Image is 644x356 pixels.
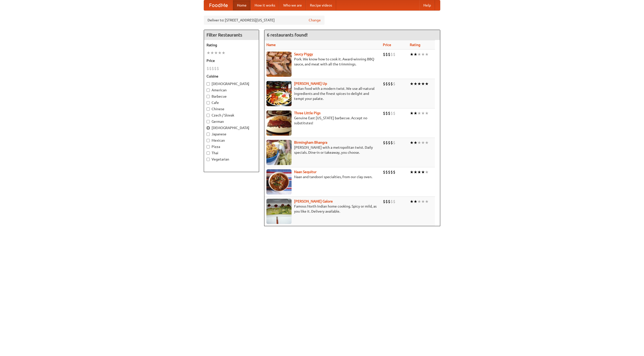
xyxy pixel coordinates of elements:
[383,169,385,175] li: $
[266,52,292,77] img: saucy.jpg
[207,150,256,155] label: Thai
[421,169,425,175] li: ★
[294,140,327,144] a: Birmingham Bhangra
[266,174,379,179] p: Naan and tandoori specialties, from our clay oven.
[233,0,251,10] a: Home
[425,169,429,175] li: ★
[266,110,292,136] img: littlepigs.jpg
[207,139,210,142] input: Mexican
[266,169,292,194] img: naansequitur.jpg
[207,113,256,118] label: Czech / Slovak
[383,52,385,57] li: $
[390,52,393,57] li: $
[207,145,210,148] input: Pizza
[410,43,420,47] a: Rating
[419,0,435,10] a: Help
[214,50,218,56] li: ★
[207,133,210,136] input: Japanese
[266,199,292,224] img: currygalore.jpg
[204,30,259,40] h4: Filter Restaurants
[266,86,379,101] p: Indian food with a modern twist. We use all-natural ingredients and the finest spices to delight ...
[266,115,379,126] p: Genuine East [US_STATE] barbecue. Accept no substitutes!
[383,110,385,116] li: $
[214,66,217,71] li: $
[414,52,417,57] li: ★
[383,81,385,87] li: $
[207,95,210,98] input: Barbecue
[425,81,429,87] li: ★
[383,43,391,47] a: Price
[421,81,425,87] li: ★
[385,199,388,204] li: $
[207,158,210,161] input: Vegetarian
[385,52,388,57] li: $
[425,52,429,57] li: ★
[294,170,316,174] a: Naan Sequitur
[207,94,256,99] label: Barbecue
[393,52,395,57] li: $
[393,199,395,204] li: $
[217,66,219,71] li: $
[207,138,256,143] label: Mexican
[294,52,313,56] b: Saucy Piggy
[266,145,379,155] p: [PERSON_NAME] with a metropolitan twist. Daily specials. Dine-in or takeaway, you choose.
[204,0,233,10] a: FoodMe
[414,110,417,116] li: ★
[388,110,390,116] li: $
[207,119,256,124] label: German
[207,58,256,63] h5: Price
[294,111,320,115] a: Three Little Pigs
[209,66,212,71] li: $
[417,81,421,87] li: ★
[414,140,417,145] li: ★
[207,106,256,111] label: Chinese
[207,107,210,111] input: Chinese
[218,50,222,56] li: ★
[385,110,388,116] li: $
[417,52,421,57] li: ★
[294,82,327,86] a: [PERSON_NAME] Up
[421,52,425,57] li: ★
[390,140,393,145] li: $
[414,81,417,87] li: ★
[212,66,214,71] li: $
[207,132,256,137] label: Japanese
[207,157,256,162] label: Vegetarian
[414,199,417,204] li: ★
[390,81,393,87] li: $
[309,18,321,23] a: Change
[266,81,292,106] img: curryup.jpg
[210,50,214,56] li: ★
[207,126,210,130] input: [DEMOGRAPHIC_DATA]
[207,43,256,48] h5: Rating
[388,169,390,175] li: $
[207,120,210,123] input: German
[207,144,256,149] label: Pizza
[385,81,388,87] li: $
[410,169,414,175] li: ★
[417,199,421,204] li: ★
[294,199,333,203] a: [PERSON_NAME] Galore
[393,169,395,175] li: $
[417,169,421,175] li: ★
[410,199,414,204] li: ★
[383,140,385,145] li: $
[410,140,414,145] li: ★
[388,81,390,87] li: $
[207,114,210,117] input: Czech / Slovak
[393,81,395,87] li: $
[383,199,385,204] li: $
[267,32,308,37] ng-pluralize: 6 restaurants found!
[385,140,388,145] li: $
[390,110,393,116] li: $
[393,140,395,145] li: $
[388,199,390,204] li: $
[207,100,256,105] label: Cafe
[207,125,256,130] label: [DEMOGRAPHIC_DATA]
[410,52,414,57] li: ★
